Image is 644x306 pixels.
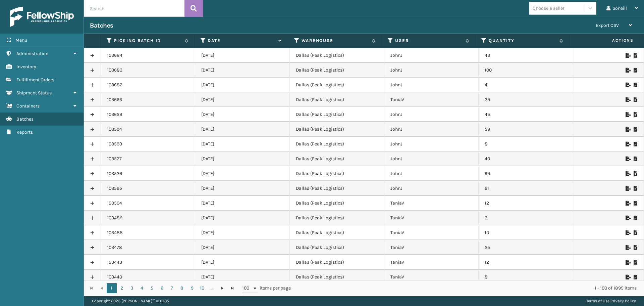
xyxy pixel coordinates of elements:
[101,270,196,285] td: 103440
[101,181,196,196] td: 103525
[187,283,197,293] a: 9
[207,283,217,293] a: ...
[290,196,384,211] td: Dallas (Peak Logistics)
[167,283,177,293] a: 7
[101,255,196,270] td: 103443
[290,122,384,137] td: Dallas (Peak Logistics)
[101,137,196,151] td: 103593
[586,299,609,303] a: Terms of Use
[220,286,225,291] span: Go to the next page
[242,283,291,293] span: items per page
[626,127,630,132] i: Export to .xls
[626,171,630,176] i: Export to .xls
[195,240,290,255] td: [DATE]
[384,181,479,196] td: JohnJ
[479,181,573,196] td: 21
[290,92,384,107] td: Dallas (Peak Logistics)
[626,260,630,265] i: Export to .xls
[384,270,479,285] td: TaniaV
[290,151,384,166] td: Dallas (Peak Logistics)
[384,211,479,225] td: TaniaV
[16,103,40,109] span: Containers
[16,51,48,56] span: Administration
[586,296,636,306] div: |
[479,166,573,181] td: 99
[290,166,384,181] td: Dallas (Peak Logistics)
[626,186,630,191] i: Export to .xls
[114,38,181,44] label: Picking batch ID
[626,68,630,73] i: Export to .xls
[16,129,33,135] span: Reports
[634,260,638,265] i: Print Picklist
[626,83,630,87] i: Export to .xls
[195,137,290,151] td: [DATE]
[101,92,196,107] td: 103666
[195,78,290,92] td: [DATE]
[479,137,573,151] td: 8
[90,21,113,30] h3: Batches
[395,38,462,44] label: User
[195,211,290,225] td: [DATE]
[227,283,237,293] a: Go to the last page
[300,285,637,292] div: 1 - 100 of 1895 items
[384,48,479,63] td: JohnJ
[15,37,27,43] span: Menu
[16,77,54,83] span: Fulfillment Orders
[384,78,479,92] td: JohnJ
[626,157,630,161] i: Export to .xls
[195,107,290,122] td: [DATE]
[10,7,74,27] img: logo
[101,211,196,225] td: 103489
[107,283,117,293] a: 1
[290,211,384,225] td: Dallas (Peak Logistics)
[290,255,384,270] td: Dallas (Peak Logistics)
[290,181,384,196] td: Dallas (Peak Logistics)
[290,240,384,255] td: Dallas (Peak Logistics)
[626,245,630,250] i: Export to .xls
[634,201,638,206] i: Print Picklist
[626,53,630,58] i: Export to .xls
[384,196,479,211] td: TaniaV
[101,225,196,240] td: 103488
[195,181,290,196] td: [DATE]
[634,230,638,235] i: Print Picklist
[634,171,638,176] i: Print Picklist
[384,255,479,270] td: TaniaV
[92,296,169,306] p: Copyright 2023 [PERSON_NAME]™ v 1.0.185
[479,107,573,122] td: 45
[634,275,638,279] i: Print Picklist
[479,211,573,225] td: 3
[242,285,252,292] span: 100
[197,283,207,293] a: 10
[384,240,479,255] td: TaniaV
[230,286,235,291] span: Go to the last page
[634,245,638,250] i: Print Picklist
[626,112,630,117] i: Export to .xls
[290,270,384,285] td: Dallas (Peak Logistics)
[101,78,196,92] td: 103682
[290,63,384,78] td: Dallas (Peak Logistics)
[290,48,384,63] td: Dallas (Peak Logistics)
[290,78,384,92] td: Dallas (Peak Logistics)
[384,137,479,151] td: JohnJ
[634,216,638,220] i: Print Picklist
[137,283,147,293] a: 4
[101,196,196,211] td: 103504
[626,201,630,206] i: Export to .xls
[610,299,636,303] a: Privacy Policy
[626,142,630,146] i: Export to .xls
[384,122,479,137] td: JohnJ
[479,240,573,255] td: 25
[195,166,290,181] td: [DATE]
[195,151,290,166] td: [DATE]
[195,270,290,285] td: [DATE]
[479,151,573,166] td: 40
[177,283,187,293] a: 8
[626,230,630,235] i: Export to .xls
[157,283,167,293] a: 6
[479,63,573,78] td: 100
[101,122,196,137] td: 103594
[195,225,290,240] td: [DATE]
[16,64,36,70] span: Inventory
[479,225,573,240] td: 10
